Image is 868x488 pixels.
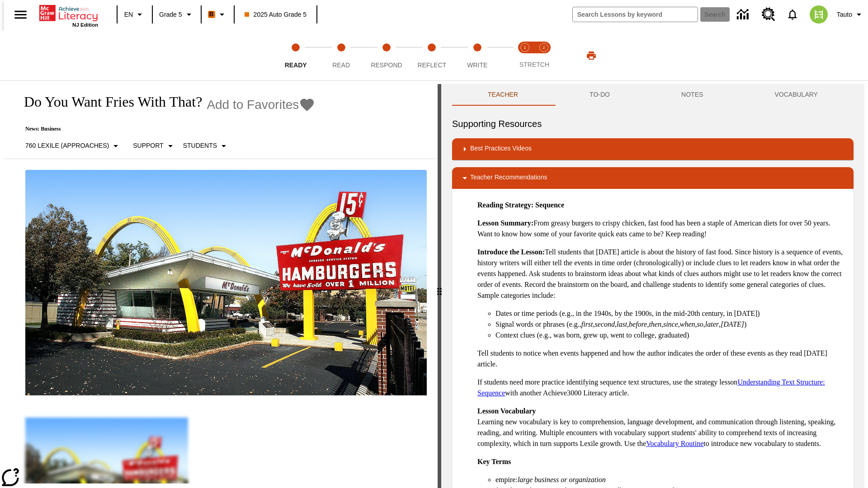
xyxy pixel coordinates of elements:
[531,31,557,80] button: Stretch Respond step 2 of 2
[804,3,833,26] button: Select a new avatar
[451,31,504,80] button: Write step 5 of 5
[452,167,854,189] div: Teacher Recommendations
[7,1,34,28] button: Open side menu
[133,141,163,150] p: Support
[452,84,854,106] div: Instructional Panel Tabs
[524,45,526,50] text: 1
[477,248,545,256] strong: Introduce the Lesson:
[477,247,846,301] p: Tell students that [DATE] article is about the history of fast food. Since history is a sequence ...
[518,476,606,483] em: large business or organization
[581,320,593,328] em: first
[4,84,438,483] div: reading
[781,3,804,26] a: Notifications
[595,320,615,328] em: second
[120,6,149,23] button: Language: EN, Select a language
[477,218,846,239] p: From greasy burgers to crispy chicken, fast food has been a staple of American diets for over 50 ...
[467,61,487,69] span: Write
[418,61,447,69] span: Reflect
[833,6,868,23] button: Profile/Settings
[72,22,98,28] span: NJ Edition
[512,31,538,80] button: Stretch Read step 1 of 2
[25,141,109,150] p: 760 Lexile (Approaches)
[470,173,547,183] p: Teacher Recommendations
[207,97,315,113] button: Add to Favorites - Do You Want Fries With That?
[129,138,179,154] button: Scaffolds, Support
[477,348,846,370] p: Tell students to notice when events happened and how the author indicates the order of these even...
[756,2,781,27] a: Resource Center, Will open in new tab
[14,126,315,132] p: News: Business
[705,320,719,328] em: later
[14,94,202,110] h1: Do You Want Fries With That?
[452,138,854,160] div: Best Practices Videos
[495,330,846,341] li: Context clues (e.g., was born, grew up, went to college, graduated)
[646,440,703,447] a: Vocabulary Routine
[269,31,322,80] button: Ready step 1 of 5
[739,84,854,106] button: VOCABULARY
[837,10,852,19] span: Tauto
[663,320,678,328] em: since
[810,5,828,23] img: avatar image
[285,61,307,69] span: Ready
[680,320,695,328] em: when
[245,10,307,19] span: 2025 Auto Grade 5
[721,320,744,328] em: [DATE]
[477,201,533,209] strong: Reading Strategy:
[156,6,198,23] button: Grade: Grade 5, Select a grade
[315,31,367,80] button: Read step 2 of 5
[573,7,698,22] input: search field
[204,6,231,23] button: Boost Class color is orange. Change class color
[183,141,217,150] p: Students
[22,138,125,154] button: Select Lexile, 760 Lexile (Approaches)
[406,31,458,80] button: Reflect step 4 of 5
[477,406,846,449] p: Learning new vocabulary is key to comprehension, language development, and communication through ...
[179,138,233,154] button: Select Student
[731,2,756,27] a: Data Center
[495,308,846,319] li: Dates or time periods (e.g., in the 1940s, by the 1900s, in the mid-20th century, in [DATE])
[477,378,825,397] a: Understanding Text Structure: Sequence
[477,219,533,227] strong: Lesson Summary:
[477,407,536,415] strong: Lesson Vocabulary
[542,45,545,50] text: 2
[577,47,606,64] button: Print
[452,117,854,131] h6: Supporting Resources
[470,144,532,155] p: Best Practices Videos
[495,474,846,485] li: empire:
[209,9,214,20] span: B
[554,84,646,106] button: TO-DO
[438,84,441,488] div: Press Enter or Spacebar and then press right and left arrow keys to move the slider
[535,201,564,209] strong: Sequence
[617,320,627,328] em: last
[332,61,350,69] span: Read
[477,458,511,465] strong: Key Terms
[39,3,98,28] div: Home
[646,84,739,106] button: NOTES
[495,319,846,330] li: Signal words or phrases (e.g., , , , , , , , , , )
[519,61,549,68] span: STRETCH
[477,377,846,399] p: If students need more practice identifying sequence text structures, use the strategy lesson with...
[629,320,647,328] em: before
[441,84,864,488] div: activity
[452,84,554,106] button: Teacher
[124,10,133,19] span: EN
[159,10,182,19] span: Grade 5
[25,170,427,396] img: One of the first McDonald's stores, with the iconic red sign and golden arches.
[207,98,299,112] span: Add to Favorites
[697,320,703,328] em: so
[371,61,402,69] span: Respond
[360,31,413,80] button: Respond step 3 of 5
[649,320,661,328] em: then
